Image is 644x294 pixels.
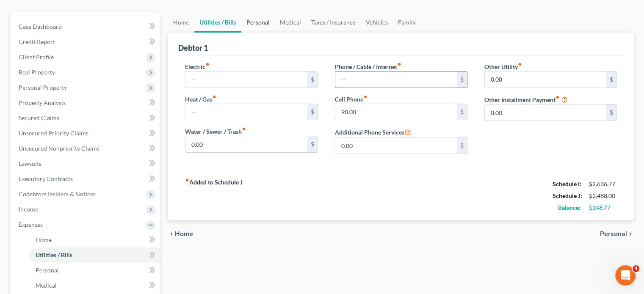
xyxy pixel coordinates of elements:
[168,231,193,237] button: chevron_left Home
[29,278,160,293] a: Medical
[12,156,160,171] a: Lawsuits
[19,38,55,45] span: Credit Report
[29,232,160,247] a: Home
[36,267,59,274] span: Personal
[615,265,636,286] iframe: Intercom live chat
[19,129,88,137] span: Unsecured Priority Claims
[518,62,522,66] i: fiber_manual_record
[178,43,208,53] div: Debtor 1
[307,71,318,88] div: $
[212,95,216,99] i: fiber_manual_record
[185,95,216,104] label: Heat / Gas
[335,127,411,137] label: Additional Phone Services
[36,251,72,258] span: Utilities / Bills
[185,178,189,182] i: fiber_manual_record
[19,114,59,121] span: Secured Claims
[606,71,616,88] div: $
[335,95,368,104] label: Cell Phone
[600,231,627,237] span: Personal
[205,62,210,66] i: fiber_manual_record
[335,62,401,71] label: Phone / Cable / Internet
[19,53,54,60] span: Client Profile
[19,160,41,167] span: Lawsuits
[185,127,246,136] label: Water / Sewer / Trash
[307,136,318,152] div: $
[589,180,617,188] div: $2,636.77
[335,137,457,154] input: --
[19,145,100,152] span: Unsecured Nonpriority Claims
[19,206,38,213] span: Income
[275,12,306,33] a: Medical
[606,104,616,121] div: $
[627,231,634,237] i: chevron_right
[363,95,368,99] i: fiber_manual_record
[175,231,193,237] span: Home
[19,99,66,106] span: Property Analysis
[556,95,560,99] i: fiber_manual_record
[484,62,522,71] label: Other Utility
[12,34,160,49] a: Credit Report
[335,104,457,120] input: --
[185,136,307,152] input: --
[36,236,52,243] span: Home
[558,204,580,211] strong: Balance:
[19,190,96,198] span: Codebtors Insiders & Notices
[19,175,73,182] span: Executory Contracts
[600,231,634,237] button: Personal chevron_right
[397,62,401,66] i: fiber_manual_record
[19,69,55,76] span: Real Property
[36,282,57,289] span: Medical
[12,171,160,187] a: Executory Contracts
[553,192,582,199] strong: Schedule J:
[589,203,617,212] div: $148.77
[168,12,194,33] a: Home
[393,12,421,33] a: Family
[307,104,318,120] div: $
[29,247,160,263] a: Utilities / Bills
[485,104,606,121] input: --
[12,126,160,141] a: Unsecured Priority Claims
[457,71,467,88] div: $
[484,95,560,104] label: Other Installment Payment
[589,192,617,200] div: $2,488.00
[19,84,67,91] span: Personal Property
[185,62,210,71] label: Electric
[633,265,639,272] span: 4
[185,71,307,88] input: --
[168,231,175,237] i: chevron_left
[553,180,581,187] strong: Schedule I:
[29,263,160,278] a: Personal
[335,71,457,88] input: --
[485,71,606,88] input: --
[185,104,307,120] input: --
[361,12,393,33] a: Vehicles
[19,23,62,30] span: Case Dashboard
[12,141,160,156] a: Unsecured Nonpriority Claims
[19,221,43,228] span: Expenses
[194,12,241,33] a: Utilities / Bills
[457,104,467,120] div: $
[457,137,467,154] div: $
[12,95,160,110] a: Property Analysis
[242,127,246,131] i: fiber_manual_record
[12,19,160,34] a: Case Dashboard
[12,110,160,126] a: Secured Claims
[306,12,361,33] a: Taxes / Insurance
[185,178,243,214] strong: Added to Schedule J
[241,12,275,33] a: Personal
